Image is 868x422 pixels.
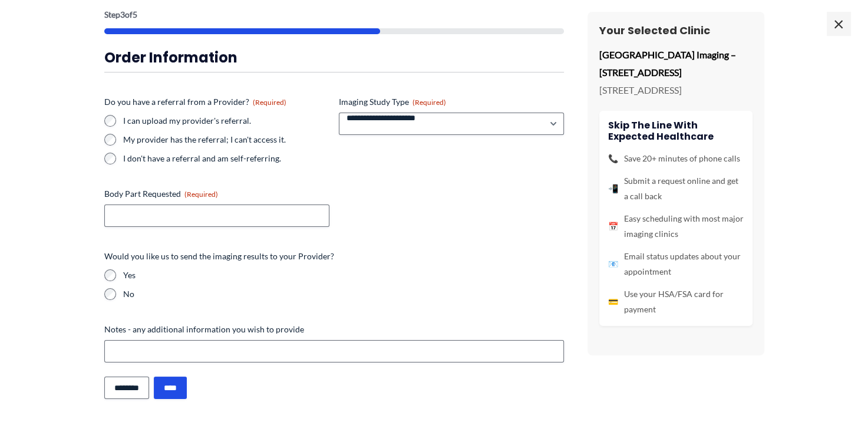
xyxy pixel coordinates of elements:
[608,211,744,242] li: Easy scheduling with most major imaging clinics
[608,151,618,166] span: 📞
[608,173,744,204] li: Submit a request online and get a call back
[133,9,137,19] span: 5
[608,120,744,142] h4: Skip the line with Expected Healthcare
[253,98,286,107] span: (Required)
[184,190,218,199] span: (Required)
[339,96,564,108] label: Imaging Study Type
[120,9,125,19] span: 3
[608,181,618,196] span: 📲
[608,151,744,166] li: Save 20+ minutes of phone calls
[123,269,564,281] label: Yes
[827,12,850,35] span: ×
[123,115,329,127] label: I can upload my provider's referral.
[608,256,618,272] span: 📧
[123,134,329,146] label: My provider has the referral; I can't access it.
[608,294,618,309] span: 💳
[599,24,753,37] h3: Your Selected Clinic
[104,96,286,108] legend: Do you have a referral from a Provider?
[123,288,564,300] label: No
[104,188,329,200] label: Body Part Requested
[599,46,753,81] p: [GEOGRAPHIC_DATA] Imaging – [STREET_ADDRESS]
[104,324,564,335] label: Notes - any additional information you wish to provide
[412,98,446,107] span: (Required)
[104,11,564,19] p: Step of
[123,153,329,164] label: I don't have a referral and am self-referring.
[608,219,618,234] span: 📅
[104,48,564,67] h3: Order Information
[599,81,753,99] p: [STREET_ADDRESS]
[104,250,334,262] legend: Would you like us to send the imaging results to your Provider?
[608,286,744,317] li: Use your HSA/FSA card for payment
[608,249,744,279] li: Email status updates about your appointment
